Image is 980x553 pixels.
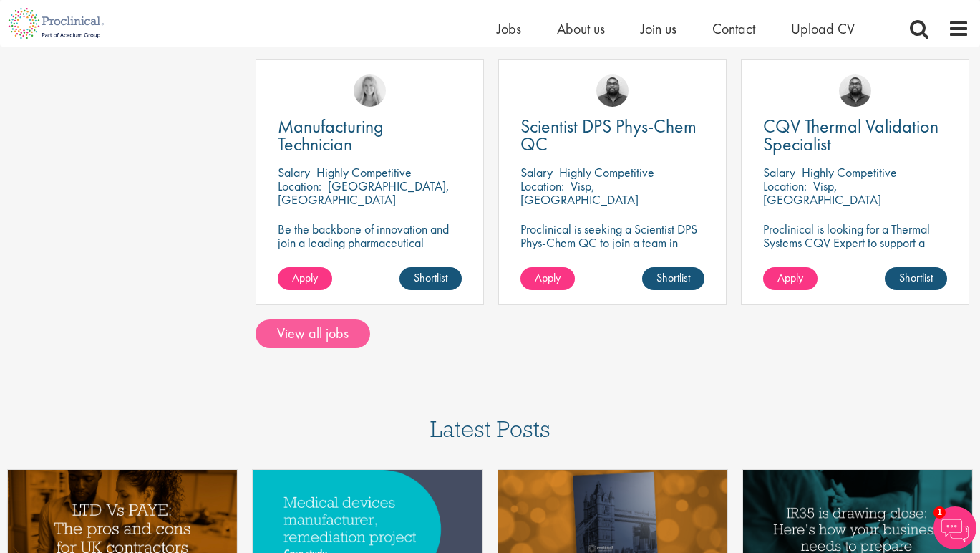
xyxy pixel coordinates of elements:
[520,267,575,290] a: Apply
[278,117,462,153] a: Manufacturing Technician
[292,270,318,285] span: Apply
[802,164,897,181] p: Highly Competitive
[535,270,561,285] span: Apply
[933,506,946,519] span: 1
[557,19,605,38] a: About us
[791,19,855,38] a: Upload CV
[763,267,818,290] a: Apply
[278,178,321,194] span: Location:
[520,222,704,263] p: Proclinical is seeking a Scientist DPS Phys-Chem QC to join a team in [GEOGRAPHIC_DATA]
[642,267,704,290] a: Shortlist
[712,19,755,38] a: Contact
[278,222,462,276] p: Be the backbone of innovation and join a leading pharmaceutical company to help keep life-changin...
[278,267,332,290] a: Apply
[763,114,938,156] span: CQV Thermal Validation Specialist
[278,114,384,156] span: Manufacturing Technician
[278,164,310,181] span: Salary
[641,19,676,38] a: Join us
[763,164,795,181] span: Salary
[777,270,803,285] span: Apply
[885,267,947,290] a: Shortlist
[520,164,553,181] span: Salary
[933,506,976,549] img: Chatbot
[354,74,386,107] img: Shannon Briggs
[278,178,450,208] p: [GEOGRAPHIC_DATA], [GEOGRAPHIC_DATA]
[763,222,947,263] p: Proclinical is looking for a Thermal Systems CQV Expert to support a project-based assignment.
[763,117,947,153] a: CQV Thermal Validation Specialist
[430,417,550,451] h3: Latest Posts
[763,178,881,208] p: Visp, [GEOGRAPHIC_DATA]
[559,164,654,181] p: Highly Competitive
[839,74,871,107] img: Ashley Bennett
[596,74,629,107] img: Ashley Bennett
[520,178,639,208] p: Visp, [GEOGRAPHIC_DATA]
[497,19,521,38] a: Jobs
[763,178,807,194] span: Location:
[256,319,370,348] a: View all jobs
[520,178,564,194] span: Location:
[520,117,704,153] a: Scientist DPS Phys-Chem QC
[316,164,412,181] p: Highly Competitive
[399,267,462,290] a: Shortlist
[520,114,697,156] span: Scientist DPS Phys-Chem QC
